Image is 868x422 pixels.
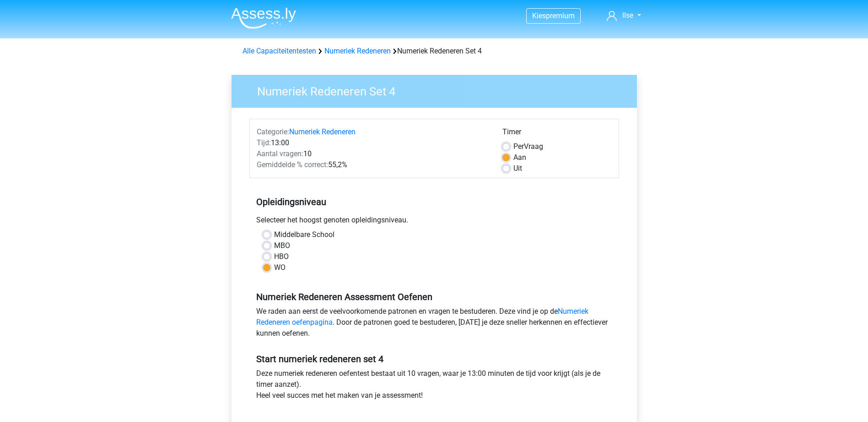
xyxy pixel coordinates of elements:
span: premium [546,11,575,20]
a: Kiespremium [527,10,580,22]
div: Timer [502,127,612,141]
a: Numeriek Redeneren oefenpagina [256,307,588,327]
span: Aantal vragen: [257,149,303,158]
div: Numeriek Redeneren Set 4 [239,46,630,57]
h3: Numeriek Redeneren Set 4 [246,81,630,99]
a: Ilse [603,10,644,21]
span: Kies [532,11,546,20]
label: WO [274,262,286,273]
span: Tijd: [257,138,271,147]
div: Deze numeriek redeneren oefentest bestaat uit 10 vragen, waar je 13:00 minuten de tijd voor krijg... [249,368,619,405]
label: Middelbare School [274,229,334,240]
label: HBO [274,251,289,262]
span: Ilse [622,11,633,20]
label: Uit [513,163,522,174]
label: Aan [513,152,526,163]
h5: Start numeriek redeneren set 4 [256,353,612,364]
h5: Numeriek Redeneren Assessment Oefenen [256,291,612,302]
div: We raden aan eerst de veelvoorkomende patronen en vragen te bestuderen. Deze vind je op de . Door... [249,306,619,343]
span: Categorie: [257,127,289,136]
div: 10 [250,148,496,159]
span: Per [513,142,524,151]
a: Numeriek Redeneren [289,127,356,136]
div: Selecteer het hoogst genoten opleidingsniveau. [249,215,619,229]
div: 55,2% [250,159,496,170]
span: Gemiddelde % correct: [257,160,328,169]
a: Numeriek Redeneren [324,47,391,55]
label: MBO [274,240,290,251]
label: Vraag [513,141,543,152]
img: Assessly [231,7,296,29]
div: 13:00 [250,137,496,148]
a: Alle Capaciteitentesten [243,47,316,55]
h5: Opleidingsniveau [256,193,612,211]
